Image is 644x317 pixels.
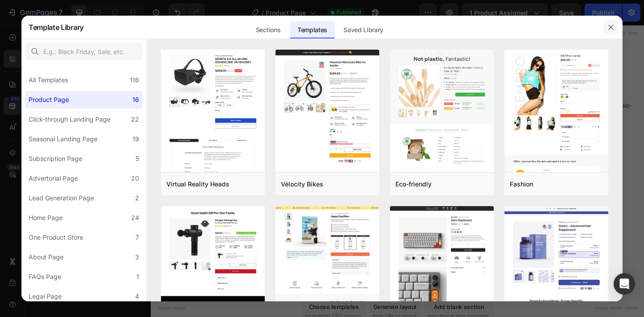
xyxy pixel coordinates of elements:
[29,193,94,203] div: Lead Generation Page
[336,21,390,39] div: Saved Library
[136,271,139,282] div: 1
[29,153,82,164] div: Subscription Page
[29,173,78,184] div: Advertorial Page
[29,75,68,85] div: All Templates
[130,75,139,85] div: 116
[395,179,432,190] div: Eco-friendly
[136,232,139,243] div: 7
[29,291,62,302] div: Legal Page
[249,21,288,39] div: Sections
[135,193,139,203] div: 2
[131,173,139,184] div: 20
[25,42,143,60] input: E.g.: Black Friday, Sale, etc.
[247,282,290,291] span: Add section
[29,252,64,262] div: About Page
[136,153,139,164] div: 5
[131,114,139,125] div: 22
[29,114,110,125] div: Click-through Landing Page
[275,60,312,75] div: Rs. 219.00
[135,252,139,262] div: 3
[319,65,361,70] p: No compare price
[275,84,523,105] span: Experience unmatched comfort in our 100% cotton-blend polo tee, double bio-washed for premium sof...
[275,128,537,141] button: Show more
[614,273,635,295] div: Open Intercom Messenger
[510,179,533,190] div: Fashion
[16,40,27,51] button: Carousel Back Arrow
[29,16,84,39] h2: Template Library
[131,212,139,223] div: 24
[29,134,97,144] div: Seasonal Landing Page
[29,232,83,243] div: One Product Store
[29,271,61,282] div: FAQs Page
[293,117,408,125] span: 180 GSM high-performance fabric
[29,212,63,223] div: Home Page
[275,128,312,141] span: Show more
[290,21,335,39] div: Templates
[132,94,139,105] div: 16
[275,33,537,53] h2: Customized 6-Star Polo T-shirt
[166,179,229,190] div: Virtual Reality Heads
[29,94,69,105] div: Product Page
[132,134,139,144] div: 19
[135,291,139,302] div: 4
[16,229,27,240] button: Carousel Next Arrow
[281,179,323,190] div: Vélocity Bikes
